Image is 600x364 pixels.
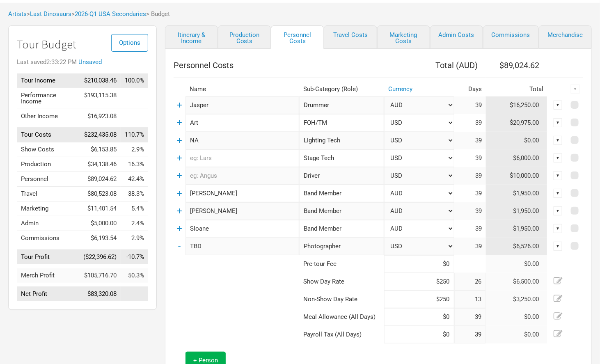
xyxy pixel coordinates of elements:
[17,73,79,88] td: Tour Income
[177,223,182,234] a: +
[554,153,563,163] div: ▼
[486,220,547,238] td: $1,950.00
[554,242,563,251] div: ▼
[17,142,79,157] td: Show Costs
[299,114,384,132] div: FOH/TM
[177,135,182,146] a: +
[299,255,384,273] td: Pre-tour Fee
[79,201,121,216] td: $11,401.54
[121,287,148,302] td: Net Profit as % of Tour Income
[486,149,547,167] td: $6,000.00
[554,189,563,198] div: ▼
[486,167,547,185] td: $10,000.00
[384,57,486,73] th: Total ( AUD )
[121,268,148,283] td: Merch Profit as % of Tour Income
[483,25,539,49] a: Commissions
[30,10,71,18] a: Last Dinosaurs
[17,172,79,187] td: Personnel
[121,109,148,124] td: Other Income as % of Tour Income
[8,10,27,18] a: Artists
[17,231,79,246] td: Commissions
[79,142,121,157] td: $6,153.85
[17,268,79,283] td: Merch Profit
[121,231,148,246] td: Commissions as % of Tour Income
[454,238,486,255] td: 39
[486,202,547,220] td: $1,950.00
[79,231,121,246] td: $6,193.54
[454,202,486,220] td: 39
[299,167,384,185] div: Driver
[79,109,121,124] td: $16,923.08
[299,96,384,114] div: Drummer
[554,224,563,233] div: ▼
[121,216,148,231] td: Admin as % of Tour Income
[75,10,146,18] a: 2026-Q1 USA Secondaries
[539,25,592,49] a: Merchandise
[177,188,182,199] a: +
[121,128,148,142] td: Tour Costs as % of Tour Income
[185,220,299,238] input: eg: Iggy
[486,273,547,291] td: $6,500.00
[486,308,547,326] td: $0.00
[299,202,384,220] div: Band Member
[486,57,547,73] th: $89,024.62
[486,255,547,273] td: $0.00
[27,11,71,17] span: >
[79,157,121,172] td: $34,138.46
[486,185,547,202] td: $1,950.00
[79,88,121,109] td: $193,115.38
[177,153,182,163] a: +
[79,287,121,302] td: $83,320.08
[17,250,79,264] td: Tour Profit
[79,216,121,231] td: $5,000.00
[178,241,181,252] a: -
[121,172,148,187] td: Personnel as % of Tour Income
[193,357,218,364] span: + Person
[17,187,79,201] td: Travel
[454,132,486,149] td: 39
[185,132,299,149] input: eg: John
[177,117,182,128] a: +
[454,82,486,96] th: Days
[430,25,483,49] a: Admin Costs
[119,39,140,46] span: Options
[185,202,299,220] input: eg: PJ
[185,149,299,167] input: eg: Lars
[177,170,182,181] a: +
[554,118,563,127] div: ▼
[554,206,563,215] div: ▼
[121,73,148,88] td: Tour Income as % of Tour Income
[486,96,547,114] td: $16,250.00
[79,128,121,142] td: $232,435.08
[299,308,384,326] td: Meal Allowance (All Days)
[454,149,486,167] td: 39
[486,82,547,96] th: Total
[377,25,430,49] a: Marketing Costs
[486,114,547,132] td: $20,975.00
[111,34,148,52] button: Options
[177,100,182,110] a: +
[454,96,486,114] td: 39
[185,185,299,202] input: eg: Sinead
[185,82,299,96] th: Name
[185,238,299,255] input: eg: Miles
[121,157,148,172] td: Production as % of Tour Income
[79,73,121,88] td: $210,038.46
[454,167,486,185] td: 39
[17,128,79,142] td: Tour Costs
[121,250,148,264] td: Tour Profit as % of Tour Income
[554,136,563,145] div: ▼
[271,25,324,49] a: Personnel Costs
[454,220,486,238] td: 39
[486,326,547,343] td: $0.00
[554,101,563,110] div: ▼
[299,326,384,343] td: Payroll Tax (All Days)
[121,142,148,157] td: Show Costs as % of Tour Income
[571,85,580,94] div: ▼
[78,58,102,66] a: Unsaved
[17,59,148,65] div: Last saved 2:33:22 PM
[299,220,384,238] div: Band Member
[121,201,148,216] td: Marketing as % of Tour Income
[185,114,299,132] input: eg: Ozzy
[177,206,182,216] a: +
